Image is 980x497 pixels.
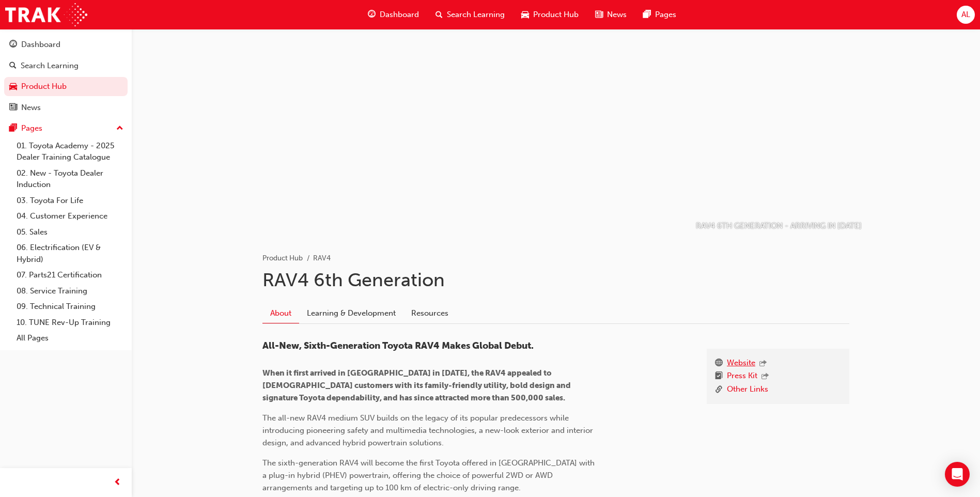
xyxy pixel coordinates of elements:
[4,98,128,117] a: News
[262,413,595,447] span: The all-new RAV4 medium SUV builds on the legacy of its popular predecessors while introducing pi...
[12,283,128,299] a: 08. Service Training
[9,82,17,91] span: car-icon
[368,8,376,21] span: guage-icon
[12,165,128,193] a: 02. New - Toyota Dealer Induction
[759,360,767,368] span: outbound-icon
[262,254,303,262] a: Product Hub
[21,60,79,72] div: Search Learning
[262,269,849,291] h1: RAV4 6th Generation
[447,9,505,21] span: Search Learning
[12,299,128,315] a: 09. Technical Training
[12,315,128,331] a: 10. TUNE Rev-Up Training
[727,383,768,396] a: Other Links
[4,35,128,54] a: Dashboard
[607,9,627,21] span: News
[727,357,755,370] a: Website
[12,330,128,346] a: All Pages
[313,253,331,265] li: RAV4
[12,240,128,267] a: 06. Electrification (EV & Hybrid)
[262,368,572,402] span: When it first arrived in [GEOGRAPHIC_DATA] in [DATE], the RAV4 appealed to [DEMOGRAPHIC_DATA] cus...
[427,4,513,25] a: search-iconSearch Learning
[715,357,723,370] span: www-icon
[12,193,128,209] a: 03. Toyota For Life
[21,39,60,51] div: Dashboard
[945,462,970,487] div: Open Intercom Messenger
[696,220,862,232] p: RAV4 6TH GENERATION - ARRIVING IN [DATE]
[5,3,87,26] img: Trak
[299,303,403,323] a: Learning & Development
[9,124,17,133] span: pages-icon
[21,122,42,134] div: Pages
[9,40,17,50] span: guage-icon
[114,476,121,489] span: prev-icon
[12,224,128,240] a: 05. Sales
[533,9,579,21] span: Product Hub
[4,77,128,96] a: Product Hub
[12,267,128,283] a: 07. Parts21 Certification
[521,8,529,21] span: car-icon
[9,103,17,113] span: news-icon
[513,4,587,25] a: car-iconProduct Hub
[961,9,970,21] span: AL
[435,8,443,21] span: search-icon
[21,102,41,114] div: News
[635,4,685,25] a: pages-iconPages
[116,122,123,135] span: up-icon
[4,119,128,138] button: Pages
[761,372,769,381] span: outbound-icon
[587,4,635,25] a: news-iconNews
[655,9,676,21] span: Pages
[380,9,419,21] span: Dashboard
[12,208,128,224] a: 04. Customer Experience
[12,138,128,165] a: 01. Toyota Academy - 2025 Dealer Training Catalogue
[403,303,456,323] a: Resources
[643,8,651,21] span: pages-icon
[715,370,723,383] span: booktick-icon
[262,458,597,492] span: The sixth-generation RAV4 will become the first Toyota offered in [GEOGRAPHIC_DATA] with a plug-i...
[262,303,299,323] a: About
[9,61,17,71] span: search-icon
[595,8,603,21] span: news-icon
[727,370,757,383] a: Press Kit
[360,4,427,25] a: guage-iconDashboard
[4,33,128,119] button: DashboardSearch LearningProduct HubNews
[262,340,534,351] span: All-New, Sixth-Generation Toyota RAV4 Makes Global Debut.
[957,6,975,24] button: AL
[715,383,723,396] span: link-icon
[4,56,128,75] a: Search Learning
